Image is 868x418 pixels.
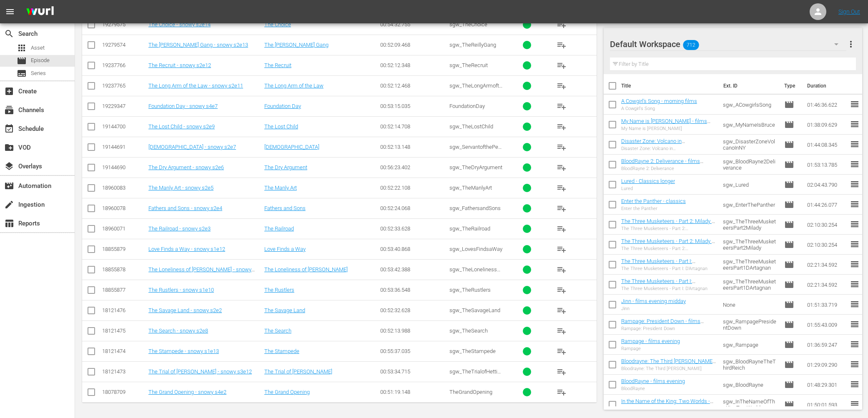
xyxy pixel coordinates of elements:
[552,158,572,178] button: playlist_add
[102,42,146,48] div: 19279574
[784,320,794,330] span: Episode
[621,126,716,131] div: My Name is [PERSON_NAME]
[720,155,781,175] td: sgw_BloodRayne2Deliverance
[552,280,572,300] button: playlist_add
[804,395,850,415] td: 01:50:01.593
[264,348,299,354] a: The Stampede
[264,266,348,273] a: The Loneliness of [PERSON_NAME]
[784,160,794,170] span: Episode
[621,206,686,211] div: Enter the Panther
[621,166,716,171] div: BloodRayne 2: Deliverance
[621,278,695,290] a: The Three Musketeers - Part I: D'Artagnan - films evening
[449,246,502,252] span: sgw_LovesFindsaWay
[380,62,447,68] div: 00:52:12.348
[148,83,243,89] a: The Long Arm of the Law - snowy s2e11
[148,328,208,334] a: The Search - snowy s2e8
[784,100,794,110] span: Episode
[718,74,780,98] th: Ext. ID
[720,335,781,355] td: sgw_Rampage
[31,69,46,78] span: Series
[264,205,306,211] a: Fathers and Sons
[804,375,850,395] td: 01:48:29.301
[804,95,850,115] td: 01:46:36.622
[850,399,860,409] span: reorder
[102,368,146,375] div: 18121473
[552,35,572,55] button: playlist_add
[102,348,146,354] div: 18121474
[552,362,572,382] button: playlist_add
[557,203,567,213] span: playlist_add
[804,275,850,295] td: 02:21:34.592
[621,298,686,304] a: Jinn - films evening midday
[148,307,222,313] a: The Savage Land - snowy s2e2
[720,375,781,395] td: sgw_BloodRayne
[720,195,781,215] td: sgw_EnterThePanther
[102,164,146,170] div: 19144690
[5,7,15,17] span: menu
[850,159,860,169] span: reorder
[804,135,850,155] td: 01:44:08.345
[720,255,781,275] td: sgw_TheThreeMusketeersPart1DArtagnan
[784,280,794,290] span: Episode
[102,225,146,232] div: 18960071
[264,368,332,375] a: The Trial of [PERSON_NAME]
[621,346,680,351] div: Rampage
[804,195,850,215] td: 01:44:26.077
[264,42,329,48] a: The [PERSON_NAME] Gang
[449,225,490,232] span: sgw_TheRailroad
[380,266,447,273] div: 00:53:42.388
[784,120,794,130] span: Episode
[621,238,715,250] a: The Three Musketeers - Part 2: Milady - films evening
[380,225,447,232] div: 00:52:33.628
[380,21,447,28] div: 00:54:32.755
[621,226,716,231] div: The Three Musketeers - Part 2: [PERSON_NAME]
[102,103,146,109] div: 19229347
[621,266,716,271] div: The Three Musketeers - Part I: D'Artagnan
[148,62,211,68] a: The Recruit - snowy s2e12
[621,98,697,104] a: A Cowgirl's Song - morning films
[621,366,716,371] div: Bloodrayne: The Third [PERSON_NAME]
[784,240,794,250] span: Episode
[557,101,567,111] span: playlist_add
[264,287,294,293] a: The Rustlers
[264,225,294,232] a: The Railroad
[449,287,491,293] span: sgw_TheRustlers
[380,164,447,170] div: 00:56:23.402
[31,56,50,65] span: Episode
[784,300,794,310] span: Episode
[720,215,781,235] td: sgw_TheThreeMusketeersPart2Milady
[804,335,850,355] td: 01:36:59.247
[621,318,704,330] a: Rampage: President Down - films evening
[621,198,686,204] a: Enter the Panther - classics
[779,74,802,98] th: Type
[621,358,716,370] a: Bloodrayne: The Third [PERSON_NAME] - films evening
[4,143,14,153] span: VOD
[380,389,447,395] div: 00:51:19.148
[850,119,860,129] span: reorder
[264,21,291,28] a: The Choice
[850,139,860,149] span: reorder
[449,83,502,95] span: sgw_TheLongArmoftheLaw
[102,123,146,130] div: 19144700
[784,180,794,190] span: Episode
[380,83,447,89] div: 00:52:12.468
[20,2,60,22] img: ans4CAIJ8jUAAAAAAAAAAAAAAAAAAAAAAAAgQb4GAAAAAAAAAAAAAAAAAAAAAAAAJMjXAAAAAAAAAAAAAAAAAAAAAAAAgAT5G...
[264,389,310,395] a: The Grand Opening
[449,123,493,130] span: sgw_TheLostChild
[102,205,146,211] div: 18960078
[380,123,447,130] div: 00:52:14.708
[102,266,146,273] div: 18855878
[380,185,447,191] div: 00:52:22.108
[557,387,567,397] span: playlist_add
[449,348,496,354] span: sgw_TheStampede
[552,219,572,239] button: playlist_add
[264,62,291,68] a: The Recruit
[557,163,567,173] span: playlist_add
[449,266,502,279] span: sgw_TheLonelinessofLukeMcGregor
[552,137,572,157] button: playlist_add
[552,55,572,75] button: playlist_add
[557,81,567,91] span: playlist_add
[148,123,215,130] a: The Lost Child - snowy s2e9
[552,239,572,259] button: playlist_add
[4,29,14,39] span: Search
